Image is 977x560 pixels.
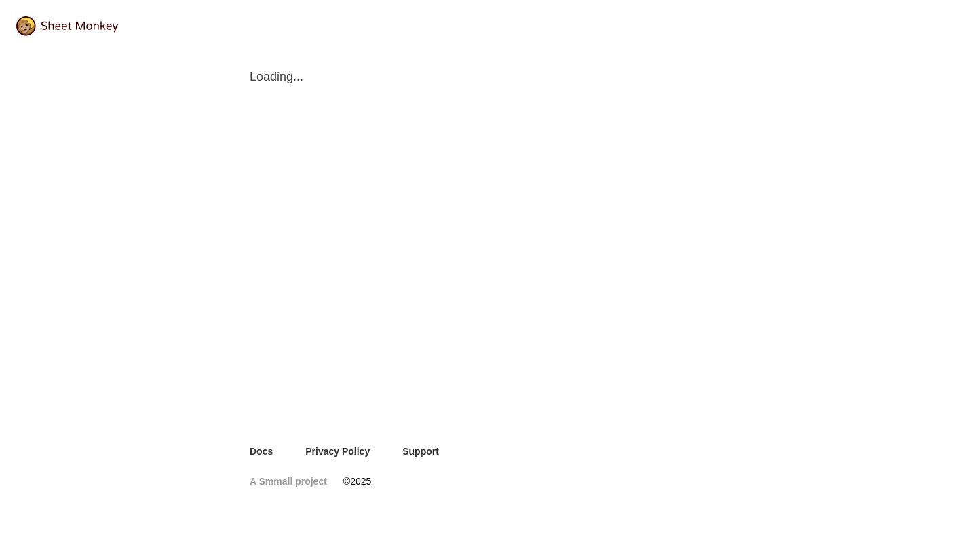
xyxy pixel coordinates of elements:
a: Support [402,445,439,458]
img: logo@2x.png [16,16,118,36]
span: Loading... [250,69,727,85]
a: Privacy Policy [305,445,370,458]
a: A Smmall project [250,474,327,488]
a: Docs [250,445,273,458]
span: © 2025 [343,474,371,488]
